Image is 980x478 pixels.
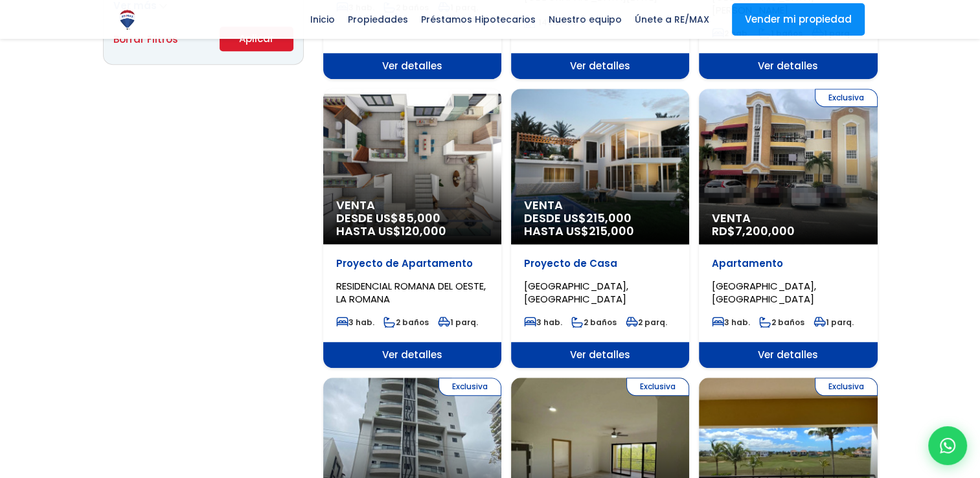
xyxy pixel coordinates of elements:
a: Exclusiva Venta RD$7,200,000 Apartamento [GEOGRAPHIC_DATA], [GEOGRAPHIC_DATA] 3 hab. 2 baños 1 pa... [699,89,877,368]
span: 85,000 [398,210,440,226]
span: HASTA US$ [336,225,488,238]
span: Nuestro equipo [542,10,628,29]
span: Exclusiva [439,378,501,396]
span: 215,000 [589,223,634,239]
span: [GEOGRAPHIC_DATA], [GEOGRAPHIC_DATA] [712,279,816,306]
span: RESIDENCIAL ROMANA DEL OESTE, LA ROMANA [336,279,486,306]
span: 1 parq. [814,317,854,328]
span: Ver detalles [511,342,689,368]
span: Ver detalles [323,53,501,79]
p: Apartamento [712,257,864,270]
a: Borrar Filtros [113,31,178,47]
a: Vender mi propiedad [732,3,865,36]
p: Proyecto de Casa [524,257,676,270]
span: DESDE US$ [336,212,488,238]
span: 120,000 [401,223,446,239]
span: Venta [712,212,864,225]
p: Proyecto de Apartamento [336,257,488,270]
span: 3 hab. [524,317,562,328]
img: Logo de REMAX [116,8,139,31]
span: 2 baños [759,317,804,328]
span: Exclusiva [626,378,689,396]
span: 2 baños [383,317,429,328]
a: Venta DESDE US$215,000 HASTA US$215,000 Proyecto de Casa [GEOGRAPHIC_DATA], [GEOGRAPHIC_DATA] 3 h... [511,89,689,368]
span: 7,200,000 [735,223,795,239]
span: 3 hab. [712,317,750,328]
span: 2 parq. [626,317,667,328]
span: 2 baños [571,317,617,328]
span: Venta [336,199,488,212]
span: 215,000 [586,210,632,226]
span: 1 parq. [438,317,478,328]
span: Propiedades [341,10,415,29]
span: Únete a RE/MAX [628,10,716,29]
span: [GEOGRAPHIC_DATA], [GEOGRAPHIC_DATA] [524,279,628,306]
span: RD$ [712,223,795,239]
button: Aplicar [220,27,293,51]
span: Ver detalles [699,342,877,368]
span: Venta [524,199,676,212]
span: Exclusiva [815,89,878,107]
span: DESDE US$ [524,212,676,238]
span: Ver detalles [323,342,501,368]
span: Préstamos Hipotecarios [415,10,542,29]
span: HASTA US$ [524,225,676,238]
a: Venta DESDE US$85,000 HASTA US$120,000 Proyecto de Apartamento RESIDENCIAL ROMANA DEL OESTE, LA R... [323,89,501,368]
span: 3 hab. [336,317,374,328]
span: Exclusiva [815,378,878,396]
span: Inicio [304,10,341,29]
span: Ver detalles [511,53,689,79]
span: Ver detalles [699,53,877,79]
